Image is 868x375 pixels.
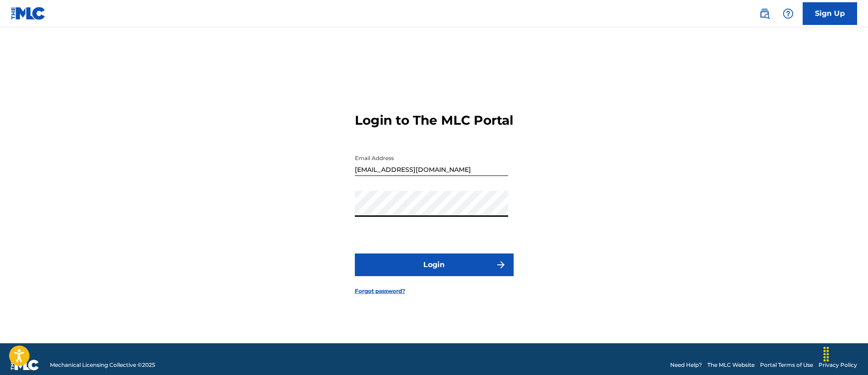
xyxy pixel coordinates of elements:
a: Privacy Policy [819,361,857,369]
img: f7272a7cc735f4ea7f67.svg [495,259,506,270]
div: Help [779,5,797,23]
button: Login [355,253,514,276]
img: MLC Logo [11,7,46,20]
div: Drag [819,341,834,368]
a: Forgot password? [355,287,405,295]
iframe: Chat Widget [823,331,868,375]
a: Portal Terms of Use [760,361,813,369]
a: Sign Up [803,2,857,25]
a: Need Help? [670,361,702,369]
img: help [783,8,794,19]
a: Public Search [755,5,774,23]
a: The MLC Website [707,361,755,369]
img: logo [11,360,39,370]
h3: Login to The MLC Portal [355,112,513,128]
img: search [759,8,770,19]
span: Mechanical Licensing Collective © 2025 [50,361,155,369]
